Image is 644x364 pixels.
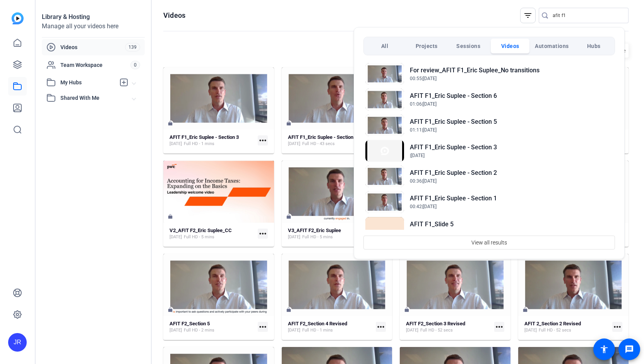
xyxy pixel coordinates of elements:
[365,191,404,213] img: Thumbnail
[410,76,422,81] span: 00:55
[422,76,423,81] span: |
[410,168,497,178] h2: AFIT F1_Eric Suplee - Section 2
[535,39,569,53] span: Automations
[416,39,438,53] span: Projects
[410,101,422,107] span: 01:06
[365,217,404,239] img: Thumbnail
[410,91,497,101] h2: AFIT F1_Eric Suplee - Section 6
[411,153,425,158] span: [DATE]
[423,76,437,81] span: [DATE]
[363,236,615,250] button: View all results
[410,143,497,152] h2: AFIT F1_Eric Suplee - Section 3
[410,220,454,229] h2: AFIT F1_Slide 5
[471,235,507,250] span: View all results
[410,117,497,126] h2: AFIT F1_Eric Suplee - Section 5
[587,39,601,53] span: Hubs
[365,63,404,85] img: Thumbnail
[410,194,497,203] h2: AFIT F1_Eric Suplee - Section 1
[410,204,422,209] span: 00:42
[410,127,422,133] span: 01:11
[410,178,422,184] span: 00:36
[422,127,423,133] span: |
[365,89,404,110] img: Thumbnail
[501,39,519,53] span: Videos
[423,230,437,235] span: [DATE]
[422,230,423,235] span: |
[365,166,404,187] img: Thumbnail
[381,39,389,53] span: All
[422,178,423,184] span: |
[456,39,480,53] span: Sessions
[422,101,423,107] span: |
[410,66,540,75] h2: For review_AFIT F1_Eric Suplee_No transitions
[410,153,411,158] span: |
[422,204,423,209] span: |
[365,140,404,162] img: Thumbnail
[410,230,422,235] span: 00:04
[423,101,437,107] span: [DATE]
[365,114,404,136] img: Thumbnail
[423,204,437,209] span: [DATE]
[423,178,437,184] span: [DATE]
[423,127,437,133] span: [DATE]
